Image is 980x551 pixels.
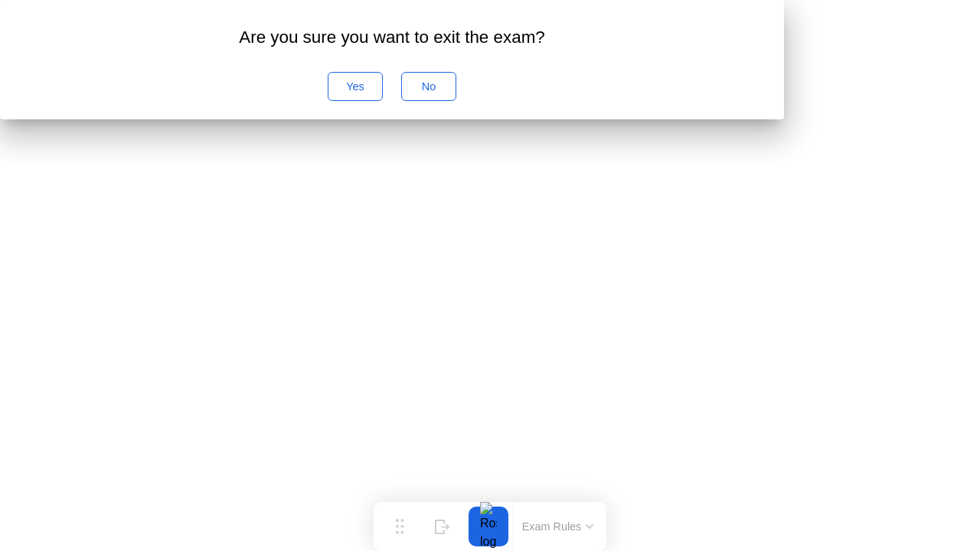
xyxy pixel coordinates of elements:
div: Are you sure you want to exit the exam? [24,24,759,51]
div: No [407,80,451,93]
button: No [401,72,456,101]
button: Exam Rules [518,520,599,533]
button: Yes [328,72,383,101]
div: Yes [333,80,377,93]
